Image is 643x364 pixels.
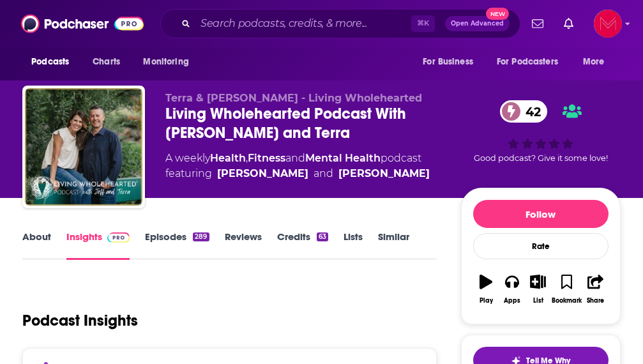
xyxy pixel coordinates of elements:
[338,166,430,181] a: Jeff Mattson
[574,50,621,74] button: open menu
[594,10,622,38] span: Logged in as Pamelamcclure
[461,92,621,171] div: 42Good podcast? Give it some love!
[488,50,577,74] button: open menu
[21,11,144,36] img: Podchaser - Follow, Share and Rate Podcasts
[160,9,520,38] div: Search podcasts, credits, & more...
[527,13,548,34] a: Show notifications dropdown
[84,50,128,74] a: Charts
[22,231,51,260] a: About
[25,88,142,206] img: Living Wholehearted Podcast With Jeff and Terra
[445,16,510,31] button: Open AdvancedNew
[499,266,526,312] button: Apps
[225,231,262,260] a: Reviews
[500,100,547,123] a: 42
[480,297,493,305] div: Play
[277,231,328,260] a: Credits63
[583,53,605,71] span: More
[246,152,248,164] span: ,
[66,231,130,260] a: InsightsPodchaser Pro
[210,152,246,164] a: Health
[217,166,308,181] a: Terra Mattson
[317,232,328,241] div: 63
[145,231,209,260] a: Episodes289
[314,166,333,181] span: and
[587,297,604,305] div: Share
[594,10,622,38] button: Show profile menu
[93,53,120,71] span: Charts
[451,20,504,27] span: Open Advanced
[165,166,430,181] span: featuring
[473,266,499,312] button: Play
[305,152,381,164] a: Mental Health
[423,53,473,71] span: For Business
[165,92,422,104] span: Terra & [PERSON_NAME] - Living Wholehearted
[22,50,86,74] button: open menu
[504,297,520,305] div: Apps
[378,231,409,260] a: Similar
[594,10,622,38] img: User Profile
[497,53,558,71] span: For Podcasters
[134,50,205,74] button: open menu
[473,233,609,259] div: Rate
[474,153,608,163] span: Good podcast? Give it some love!
[582,266,609,312] button: Share
[414,50,489,74] button: open menu
[533,297,543,305] div: List
[285,152,305,164] span: and
[552,297,582,305] div: Bookmark
[551,266,582,312] button: Bookmark
[473,200,609,228] button: Follow
[143,53,188,71] span: Monitoring
[411,15,435,32] span: ⌘ K
[344,231,363,260] a: Lists
[486,8,509,20] span: New
[513,100,547,123] span: 42
[195,13,411,34] input: Search podcasts, credits, & more...
[248,152,285,164] a: Fitness
[193,232,209,241] div: 289
[525,266,551,312] button: List
[107,232,130,243] img: Podchaser Pro
[31,53,69,71] span: Podcasts
[559,13,579,34] a: Show notifications dropdown
[22,311,138,330] h1: Podcast Insights
[165,151,430,181] div: A weekly podcast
